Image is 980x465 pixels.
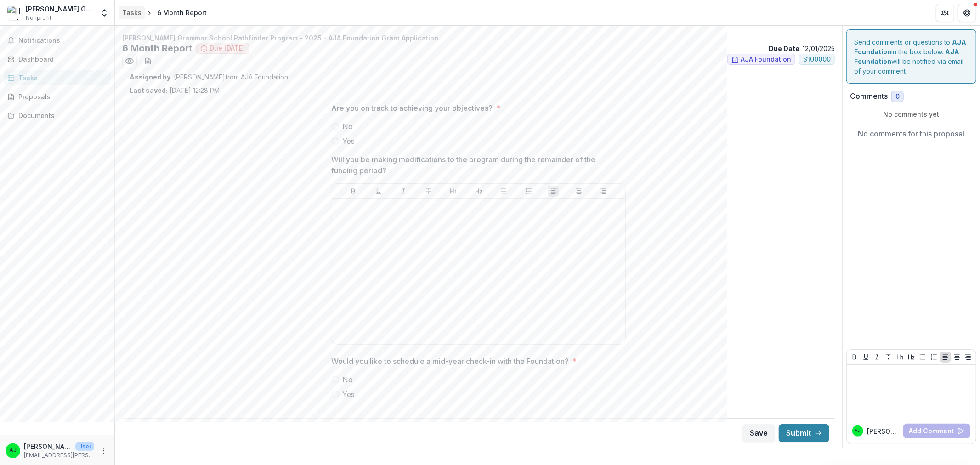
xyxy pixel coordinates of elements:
[18,37,107,45] span: Notifications
[24,451,94,459] p: [EMAIL_ADDRESS][PERSON_NAME][DOMAIN_NAME]
[929,352,940,363] button: Ordered List
[917,352,928,363] button: Bullet List
[157,8,207,17] div: 6 Month Report
[348,186,359,197] button: Bold
[741,56,791,63] span: AJA Foundation
[4,108,111,123] a: Documents
[343,136,355,147] span: Yes
[343,121,353,132] span: No
[803,56,831,63] span: $ 100000
[867,426,900,436] p: [PERSON_NAME]
[448,186,459,197] button: Heading 1
[861,352,872,363] button: Underline
[332,154,620,176] p: Will you be making modifications to the program during the remainder of the funding period?
[332,102,493,113] p: Are you on track to achieving your objectives?
[548,186,559,197] button: Align Left
[858,128,965,139] p: No comments for this proposal
[7,6,22,20] img: Hopkins Grammar School Pathfinder Program
[4,33,111,48] button: Notifications
[895,352,906,363] button: Heading 1
[18,54,103,64] div: Dashboard
[332,356,569,367] p: Would you like to schedule a mid-year check-in with the Foundation?
[122,33,835,43] p: [PERSON_NAME] Grammar School Pathfinder Program - 2025 - AJA Foundation Grant Application
[855,429,861,433] div: Anabelle Marty Jose
[849,352,860,363] button: Bold
[883,352,894,363] button: Strike
[872,352,883,363] button: Italicize
[119,6,210,19] nav: breadcrumb
[903,424,970,438] button: Add Comment
[906,352,917,363] button: Heading 2
[598,186,609,197] button: Align Right
[769,45,799,52] strong: Due Date
[373,186,384,197] button: Underline
[779,424,829,442] button: Submit
[130,86,168,94] strong: Last saved:
[141,54,155,68] button: download-word-button
[122,54,137,68] button: Preview 6ff8bcf9-af9e-424e-87de-a2d96a3984e9.pdf
[573,186,584,197] button: Align Center
[130,85,220,95] p: [DATE] 12:28 PM
[936,4,954,22] button: Partners
[895,93,900,101] span: 0
[850,109,973,119] p: No comments yet
[952,352,963,363] button: Align Center
[423,186,434,197] button: Strike
[343,374,353,385] span: No
[9,448,17,454] div: Anabelle Marty Jose
[846,29,976,84] div: Send comments or questions to in the box below. will be notified via email of your comment.
[122,43,193,54] h2: 6 Month Report
[18,92,103,102] div: Proposals
[98,4,111,22] button: Open entity switcher
[75,442,94,451] p: User
[130,72,827,82] p: : [PERSON_NAME] from AJA Foundation
[4,70,111,85] a: Tasks
[850,92,888,101] h2: Comments
[122,8,142,17] div: Tasks
[940,352,951,363] button: Align Left
[24,442,72,451] p: [PERSON_NAME] [PERSON_NAME]
[742,424,775,442] button: Save
[963,352,974,363] button: Align Right
[98,445,109,456] button: More
[4,51,111,67] a: Dashboard
[398,186,409,197] button: Italicize
[210,45,245,52] span: Due [DATE]
[343,389,355,400] span: Yes
[18,111,103,120] div: Documents
[26,4,94,14] div: [PERSON_NAME] Grammar School Pathfinder Program
[473,186,484,197] button: Heading 2
[523,186,534,197] button: Ordered List
[18,73,103,83] div: Tasks
[4,89,111,104] a: Proposals
[119,6,145,19] a: Tasks
[769,44,835,53] p: : 12/01/2025
[26,14,51,22] span: Nonprofit
[130,73,170,81] strong: Assigned by
[958,4,976,22] button: Get Help
[498,186,509,197] button: Bullet List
